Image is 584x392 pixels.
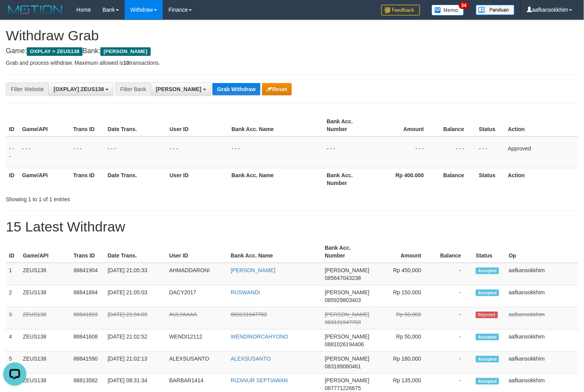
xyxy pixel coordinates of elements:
[6,352,20,374] td: 5
[433,241,473,263] th: Balance
[325,385,361,392] span: Copy 087771226675 to clipboard
[53,86,104,92] span: [OXPLAY] ZEUS138
[262,83,292,95] button: Reset
[476,334,499,340] span: Accepted
[156,86,201,92] span: [PERSON_NAME]
[373,352,433,374] td: Rp 180,000
[476,268,499,274] span: Accepted
[229,114,324,136] th: Bank Acc. Name
[324,168,375,190] th: Bank Acc. Number
[19,168,70,190] th: Game/API
[231,289,260,295] a: RUSWANDI
[166,307,228,330] td: AULYAAAA
[325,289,369,295] span: [PERSON_NAME]
[375,114,436,136] th: Amount
[105,168,167,190] th: Date Trans.
[105,263,166,285] td: [DATE] 21:05:33
[167,168,229,190] th: User ID
[6,219,578,235] h1: 15 Latest Withdraw
[166,241,228,263] th: User ID
[325,319,361,325] span: Copy 083131947703 to clipboard
[506,307,578,330] td: aafkansokkhim
[324,114,375,136] th: Bank Acc. Number
[105,307,166,330] td: [DATE] 21:04:09
[71,352,105,374] td: 88841590
[231,378,288,384] a: RIZANUR SEPTIAWAN
[167,136,229,168] td: - - -
[166,263,228,285] td: AHMADDARONI
[436,168,476,190] th: Balance
[325,378,369,384] span: [PERSON_NAME]
[6,114,19,136] th: ID
[324,136,375,168] td: - - -
[229,168,324,190] th: Bank Acc. Name
[6,330,20,352] td: 4
[476,356,499,363] span: Accepted
[71,263,105,285] td: 88841904
[166,352,228,374] td: ALEXSUSANTO
[433,263,473,285] td: -
[373,330,433,352] td: Rp 50,000
[476,290,499,296] span: Accepted
[476,136,505,168] td: - - -
[70,136,105,168] td: - - -
[115,83,151,96] div: Filter Bank
[505,114,578,136] th: Action
[6,192,238,203] div: Showing 1 to 1 of 1 entries
[48,83,114,96] button: [OXPLAY] ZEUS138
[20,330,71,352] td: ZEUS138
[6,47,578,55] h4: Game: Bank:
[166,330,228,352] td: WENDI12112
[6,59,578,67] p: Grab and process withdraw. Maximum allowed is transactions.
[6,136,19,168] td: - - -
[6,307,20,330] td: 3
[71,307,105,330] td: 88841893
[70,114,105,136] th: Trans ID
[212,83,260,95] button: Grab Withdraw
[506,352,578,374] td: aafkansokkhim
[100,47,150,56] span: [PERSON_NAME]
[373,263,433,285] td: Rp 450,000
[27,47,83,56] span: OXPLAY > ZEUS138
[123,60,129,66] strong: 10
[6,83,48,96] div: Filter Website
[6,168,19,190] th: ID
[506,330,578,352] td: aafkansokkhim
[373,241,433,263] th: Amount
[19,136,70,168] td: - - -
[436,114,476,136] th: Balance
[473,241,506,263] th: Status
[433,285,473,307] td: -
[20,285,71,307] td: ZEUS138
[381,5,420,16] img: Feedback.jpg
[105,241,166,263] th: Date Trans.
[231,311,267,318] a: 083131947703
[70,168,105,190] th: Trans ID
[325,297,361,303] span: Copy 085929803403 to clipboard
[166,285,228,307] td: DACY2017
[231,333,289,340] a: WENDINORCAHYONO
[6,4,65,16] img: MOTION_logo.png
[231,267,276,273] a: [PERSON_NAME]
[20,307,71,330] td: ZEUS138
[506,285,578,307] td: aafkansokkhim
[506,241,578,263] th: Op
[325,341,364,347] span: Copy 0881026194406 to clipboard
[229,136,324,168] td: - - -
[476,378,499,385] span: Accepted
[20,241,71,263] th: Game/API
[71,241,105,263] th: Trans ID
[505,168,578,190] th: Action
[373,307,433,330] td: Rp 50,000
[19,114,70,136] th: Game/API
[476,5,515,15] img: panduan.png
[325,267,369,273] span: [PERSON_NAME]
[476,312,498,318] span: Rejected
[505,136,578,168] td: Approved
[231,356,271,362] a: ALEXSUSANTO
[105,330,166,352] td: [DATE] 21:02:52
[20,352,71,374] td: ZEUS138
[325,333,369,340] span: [PERSON_NAME]
[433,307,473,330] td: -
[459,2,469,9] span: 34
